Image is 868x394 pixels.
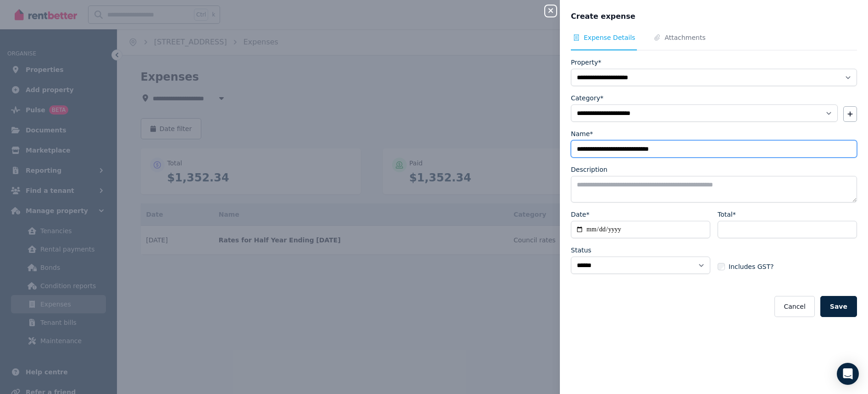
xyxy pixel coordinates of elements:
label: Total* [718,210,736,219]
input: Includes GST? [718,263,725,270]
span: Expense Details [584,33,635,42]
label: Date* [571,210,589,219]
nav: Tabs [571,33,857,50]
div: Open Intercom Messenger [837,363,859,385]
span: Attachments [664,33,705,42]
button: Save [820,296,857,317]
label: Property* [571,58,601,67]
button: Cancel [774,296,814,317]
label: Status [571,246,592,255]
label: Category* [571,93,603,103]
label: Name* [571,129,593,138]
span: Create expense [571,11,636,22]
span: Includes GST? [729,262,774,271]
label: Description [571,165,608,174]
